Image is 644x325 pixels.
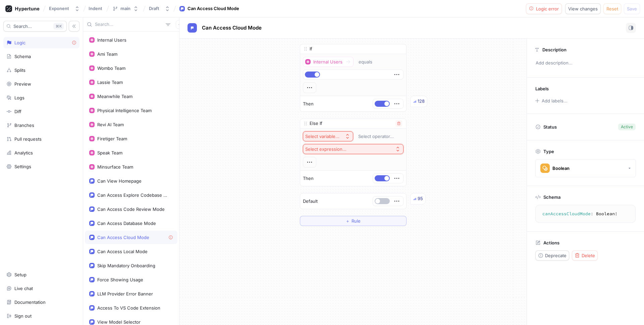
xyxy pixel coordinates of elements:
[14,54,31,59] div: Schema
[97,164,133,170] div: Minsurface Team
[545,253,567,258] span: Deprecate
[89,6,102,11] span: Indent
[97,221,156,226] div: Can Access Database Mode
[97,192,170,198] div: Can Access Explore Codebase Mode
[533,96,569,105] button: Add labels...
[533,57,638,69] p: Add description...
[543,122,557,132] p: Status
[568,7,598,11] span: View changes
[303,101,314,107] p: Then
[97,51,117,57] div: Ami Team
[14,81,31,87] div: Preview
[97,305,160,311] div: Access To VS Code Extension
[627,7,637,11] span: Save
[46,3,83,14] button: Exponent
[303,131,353,141] button: Select variable...
[543,240,559,245] p: Actions
[621,124,633,130] div: Active
[53,23,64,30] div: K
[313,59,342,65] div: Internal Users
[305,146,346,152] div: Select expression...
[300,216,407,226] button: ＋Rule
[14,164,31,169] div: Settings
[552,166,570,171] div: Boolean
[14,136,42,142] div: Pull requests
[97,150,122,155] div: Speak Team
[356,57,382,67] button: equals
[97,122,124,127] div: Revi AI Team
[120,6,130,11] div: main
[3,21,67,32] button: Search...K
[624,3,640,14] button: Save
[543,149,554,154] p: Type
[14,286,33,291] div: Live chat
[542,99,568,103] div: Add labels...
[310,46,312,52] p: If
[352,219,361,223] span: Rule
[345,219,350,223] span: ＋
[303,198,318,205] p: Default
[303,175,314,182] p: Then
[582,253,595,258] span: Delete
[97,235,149,240] div: Can Access Cloud Mode
[358,134,394,139] div: Select operator...
[14,109,21,114] div: Diff
[97,136,127,141] div: Firetiger Team
[97,319,141,325] div: View Model Selector
[418,195,423,202] div: 95
[310,120,322,127] p: Else If
[13,24,32,28] span: Search...
[97,263,155,268] div: Skip Mandatory Onboarding
[14,150,33,155] div: Analytics
[97,37,126,43] div: Internal Users
[303,144,404,154] button: Select expression...
[14,40,25,45] div: Logic
[603,3,621,14] button: Reset
[97,94,132,99] div: Meanwhile Team
[202,25,262,31] span: Can Access Cloud Mode
[418,98,425,105] div: 128
[14,299,46,305] div: Documentation
[3,296,79,308] a: Documentation
[97,249,148,254] div: Can Access Local Mode
[536,7,559,11] span: Logic error
[187,5,239,12] div: Can Access Cloud Mode
[303,57,354,67] button: Internal Users
[97,277,143,282] div: Force Showing Usage
[606,7,618,11] span: Reset
[95,21,163,28] input: Search...
[97,108,152,113] div: Physical Intelligence Team
[305,134,339,139] div: Select variable...
[542,47,567,52] p: Description
[14,313,32,319] div: Sign out
[14,272,26,277] div: Setup
[565,3,601,14] button: View changes
[355,131,404,141] button: Select operator...
[526,3,562,14] button: Logic error
[14,67,25,73] div: Splits
[14,95,24,100] div: Logs
[146,3,173,14] button: Draft
[110,3,141,14] button: main
[535,159,636,177] button: Boolean
[49,6,69,11] div: Exponent
[97,291,153,296] div: LLM Provider Error Banner
[97,206,165,212] div: Can Access Code Review Mode
[538,208,633,220] textarea: canAccessCloudMode: Boolean!
[14,123,34,128] div: Branches
[97,178,142,184] div: Can View Homepage
[97,65,125,71] div: Wombo Team
[535,250,569,261] button: Deprecate
[149,6,159,11] div: Draft
[97,80,123,85] div: Lassie Team
[535,86,549,91] p: Labels
[359,59,372,65] div: equals
[572,250,598,261] button: Delete
[543,194,560,200] p: Schema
